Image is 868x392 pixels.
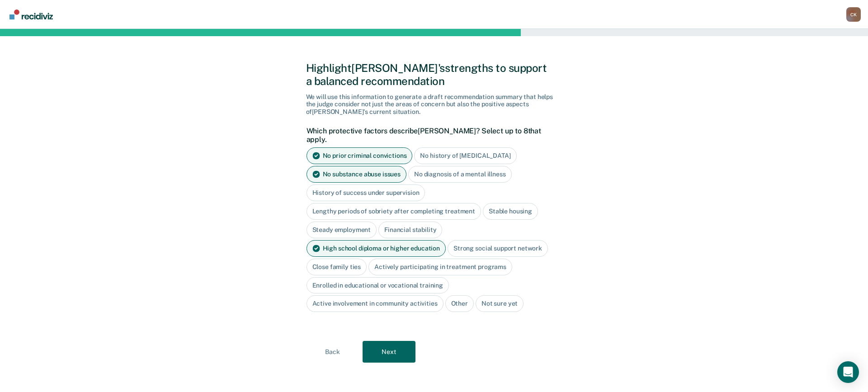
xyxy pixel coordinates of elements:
[448,240,548,257] div: Strong social support network
[846,7,861,22] button: Profile dropdown button
[483,203,538,220] div: Stable housing
[307,222,377,238] div: Steady employment
[846,7,861,22] div: C K
[9,9,53,19] img: Recidiviz
[414,147,516,164] div: No history of [MEDICAL_DATA]
[307,166,407,183] div: No substance abuse issues
[307,147,413,164] div: No prior criminal convictions
[378,222,442,238] div: Financial stability
[307,259,367,275] div: Close family ties
[307,277,449,294] div: Enrolled in educational or vocational training
[307,127,557,144] label: Which protective factors describe [PERSON_NAME] ? Select up to 8 that apply.
[837,361,859,383] div: Open Intercom Messenger
[368,259,512,275] div: Actively participating in treatment programs
[445,295,474,312] div: Other
[306,93,562,116] div: We will use this information to generate a draft recommendation summary that helps the judge cons...
[307,295,443,312] div: Active involvement in community activities
[307,203,481,220] div: Lengthy periods of sobriety after completing treatment
[408,166,512,183] div: No diagnosis of a mental illness
[363,341,415,363] button: Next
[307,240,446,257] div: High school diploma or higher education
[307,184,425,201] div: History of success under supervision
[476,295,524,312] div: Not sure yet
[306,61,562,88] div: Highlight [PERSON_NAME]'s strengths to support a balanced recommendation
[306,341,359,363] button: Back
